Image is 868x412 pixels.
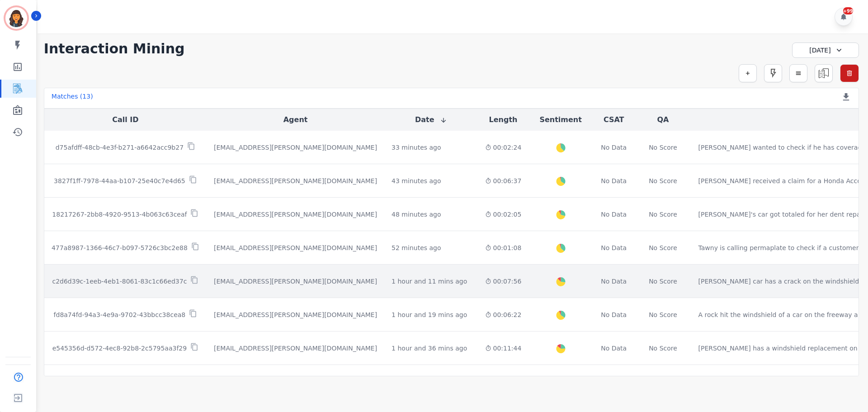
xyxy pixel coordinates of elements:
button: QA [657,114,669,125]
div: No Data [600,210,628,219]
div: 00:02:24 [485,143,522,152]
div: +99 [843,7,853,14]
div: 00:01:08 [485,243,522,252]
div: Matches ( 13 ) [52,92,93,104]
div: No Data [600,344,628,353]
div: 00:11:44 [485,344,522,353]
div: 48 minutes ago [392,210,441,219]
div: 1 hour and 36 mins ago [392,344,467,353]
div: [EMAIL_ADDRESS][PERSON_NAME][DOMAIN_NAME] [214,344,377,353]
button: Agent [283,114,308,125]
div: 00:06:37 [485,176,522,185]
div: 1 hour and 19 mins ago [392,310,467,319]
div: [DATE] [792,43,859,58]
button: Date [415,114,447,125]
div: 00:07:56 [485,277,522,286]
div: 00:02:05 [485,210,522,219]
div: No Data [600,310,628,319]
p: d75afdff-48cb-4e3f-b271-a6642acc9b27 [56,143,184,152]
div: No Score [649,243,677,252]
button: Sentiment [539,114,581,125]
div: [EMAIL_ADDRESS][PERSON_NAME][DOMAIN_NAME] [214,310,377,319]
img: Bordered avatar [5,7,27,29]
div: No Score [649,277,677,286]
p: 18217267-2bb8-4920-9513-4b063c63ceaf [52,210,187,219]
div: No Score [649,344,677,353]
div: No Score [649,310,677,319]
div: No Data [600,143,628,152]
div: [EMAIL_ADDRESS][PERSON_NAME][DOMAIN_NAME] [214,277,377,286]
div: No Score [649,143,677,152]
div: [EMAIL_ADDRESS][PERSON_NAME][DOMAIN_NAME] [214,176,377,185]
div: No Score [649,176,677,185]
div: [EMAIL_ADDRESS][PERSON_NAME][DOMAIN_NAME] [214,210,377,219]
p: c2d6d39c-1eeb-4eb1-8061-83c1c66ed37c [52,277,187,286]
button: CSAT [604,114,624,125]
div: [EMAIL_ADDRESS][PERSON_NAME][DOMAIN_NAME] [214,143,377,152]
div: 52 minutes ago [392,243,441,252]
div: 33 minutes ago [392,143,441,152]
div: No Score [649,210,677,219]
h1: Interaction Mining [44,41,185,57]
p: 477a8987-1366-46c7-b097-5726c3bc2e88 [52,243,188,252]
div: 43 minutes ago [392,176,441,185]
p: fd8a74fd-94a3-4e9a-9702-43bbcc38cea8 [54,310,186,319]
button: Length [489,114,517,125]
div: [EMAIL_ADDRESS][PERSON_NAME][DOMAIN_NAME] [214,243,377,252]
p: 3827f1ff-7978-44aa-b107-25e40c7e4d65 [54,176,185,185]
div: No Data [600,243,628,252]
div: No Data [600,176,628,185]
div: 00:06:22 [485,310,522,319]
button: Call ID [112,114,138,125]
div: No Data [600,277,628,286]
p: e545356d-d572-4ec8-92b8-2c5795aa3f29 [52,344,187,353]
div: 1 hour and 11 mins ago [392,277,467,286]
